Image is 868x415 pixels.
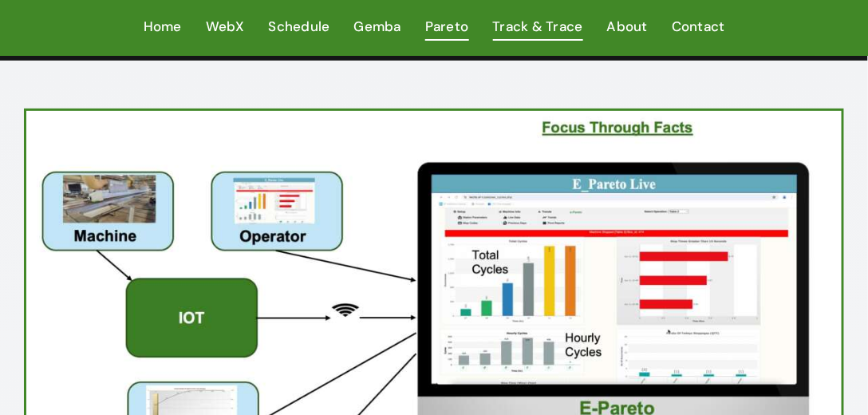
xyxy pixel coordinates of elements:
[607,15,648,40] a: About
[607,15,648,38] span: About
[672,15,725,40] a: Contact
[144,15,182,40] a: Home
[206,15,245,40] a: WebX
[269,15,330,40] a: Schedule
[425,15,469,40] a: Pareto
[493,15,583,38] span: Track & Trace
[269,15,330,38] span: Schedule
[493,15,583,40] a: Track & Trace
[354,15,401,40] a: Gemba
[425,15,469,38] span: Pareto
[354,15,401,38] span: Gemba
[672,15,725,38] span: Contact
[144,15,182,38] span: Home
[206,15,245,38] span: WebX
